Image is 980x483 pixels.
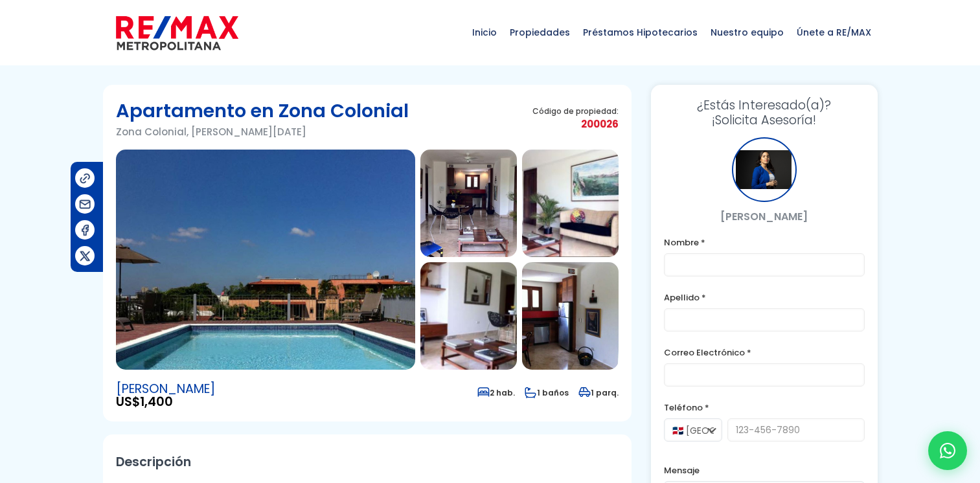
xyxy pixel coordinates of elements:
img: Apartamento en Zona Colonial [522,150,619,257]
h1: Apartamento en Zona Colonial [116,98,409,124]
img: Apartamento en Zona Colonial [420,262,517,370]
img: Compartir [78,249,92,263]
label: Apellido * [664,289,865,306]
img: Apartamento en Zona Colonial [522,262,619,370]
img: Apartamento en Zona Colonial [420,150,517,257]
p: [PERSON_NAME] [664,208,865,225]
img: Compartir [78,223,92,237]
img: Compartir [78,172,92,185]
img: remax-metropolitana-logo [116,14,238,52]
span: Código de propiedad: [532,106,619,116]
span: ¿Estás Interesado(a)? [664,98,865,113]
img: Apartamento en Zona Colonial [116,150,415,370]
span: 2 hab. [477,387,515,398]
input: 123-456-7890 [727,418,865,442]
label: Correo Electrónico * [664,344,865,361]
span: Únete a RE/MAX [790,13,878,52]
span: 1 baños [525,387,569,398]
span: Inicio [466,13,503,52]
div: Arisleidy Santos [732,137,797,202]
label: Mensaje [664,462,865,478]
span: Préstamos Hipotecarios [576,13,704,52]
h2: Descripción [116,447,619,477]
span: 200026 [532,116,619,132]
span: 1 parq. [578,387,619,398]
span: Propiedades [503,13,576,52]
span: [PERSON_NAME] [116,383,215,396]
p: Zona Colonial, [PERSON_NAME][DATE] [116,124,409,140]
span: 1,400 [140,393,173,410]
label: Teléfono * [664,399,865,416]
span: Nuestro equipo [704,13,790,52]
h3: ¡Solicita Asesoría! [664,98,865,128]
img: Compartir [78,197,92,211]
span: US$ [116,396,215,409]
label: Nombre * [664,234,865,251]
